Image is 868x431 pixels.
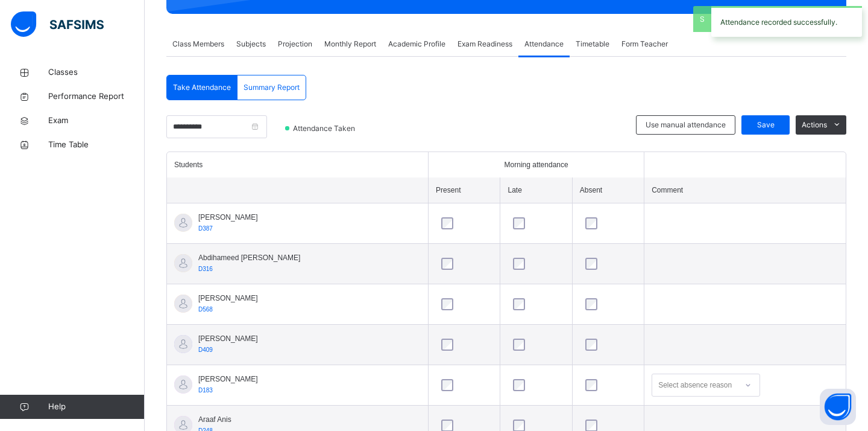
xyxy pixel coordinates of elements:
[48,66,145,78] span: Classes
[198,252,300,263] span: Abdihameed [PERSON_NAME]
[572,177,644,203] th: Absent
[429,177,500,203] th: Present
[236,39,266,49] span: Subjects
[500,177,572,203] th: Late
[198,306,213,313] span: D568
[173,82,231,93] span: Take Attendance
[820,389,856,425] button: Open asap
[658,374,732,397] div: Select absence reason
[292,123,359,134] span: Attendance Taken
[711,6,862,37] div: Attendance recorded successfully.
[278,39,312,49] span: Projection
[750,120,781,130] span: Save
[576,39,609,49] span: Timetable
[644,177,846,203] th: Comment
[198,266,213,272] span: D316
[388,39,445,49] span: Academic Profile
[167,152,429,177] th: Students
[324,39,376,49] span: Monthly Report
[48,401,144,413] span: Help
[198,374,258,385] span: [PERSON_NAME]
[458,39,512,49] span: Exam Readiness
[621,39,668,49] span: Form Teacher
[524,39,564,49] span: Attendance
[198,346,213,353] span: D409
[48,115,145,127] span: Exam
[198,333,258,344] span: [PERSON_NAME]
[48,139,145,151] span: Time Table
[198,414,231,425] span: Araaf Anis
[172,39,224,49] span: Class Members
[244,82,300,93] span: Summary Report
[198,212,258,223] span: [PERSON_NAME]
[48,91,145,103] span: Performance Report
[198,225,213,232] span: D387
[505,159,568,170] span: Morning attendance
[802,120,827,130] span: Actions
[198,293,258,304] span: [PERSON_NAME]
[198,387,213,394] span: D183
[11,11,104,37] img: safsims
[646,120,726,130] span: Use manual attendance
